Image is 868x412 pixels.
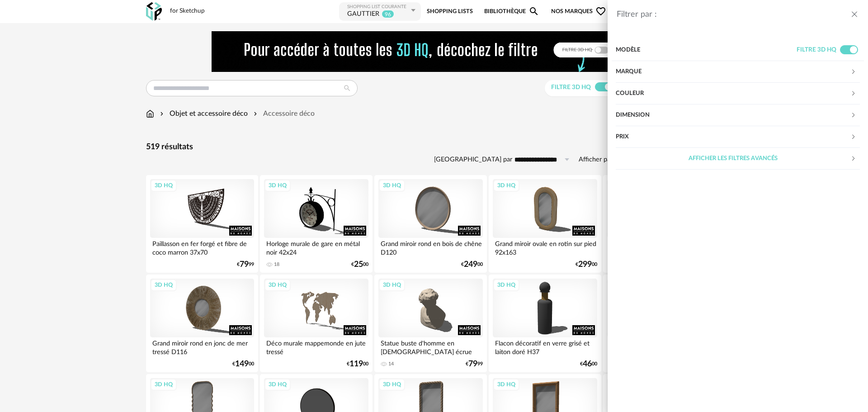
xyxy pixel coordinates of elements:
[616,148,850,170] div: Afficher les filtres avancés
[616,61,850,83] div: Marque
[616,83,860,104] div: Couleur
[616,39,797,61] div: Modèle
[616,83,850,104] div: Couleur
[797,47,836,53] span: Filtre 3D HQ
[617,9,850,20] div: Filtrer par :
[850,9,859,21] button: close drawer
[616,148,860,170] div: Afficher les filtres avancés
[616,126,850,148] div: Prix
[616,104,860,126] div: Dimension
[616,61,860,83] div: Marque
[616,104,850,126] div: Dimension
[616,126,860,148] div: Prix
